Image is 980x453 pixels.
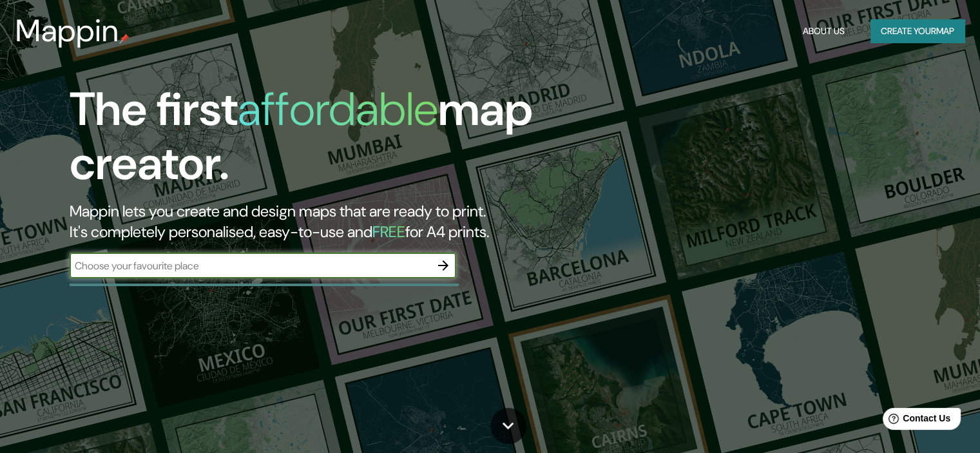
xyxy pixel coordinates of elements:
h3: Mappin [15,13,119,49]
h1: The first map creator. [70,82,560,201]
button: Create yourmap [870,19,965,43]
iframe: Help widget launcher [865,403,966,439]
input: Choose your favourite place [70,258,430,273]
h5: FREE [372,222,405,242]
h1: affordable [238,79,438,139]
img: mappin-pin [119,34,130,44]
button: About Us [798,19,850,43]
h2: Mappin lets you create and design maps that are ready to print. It's completely personalised, eas... [70,201,560,242]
